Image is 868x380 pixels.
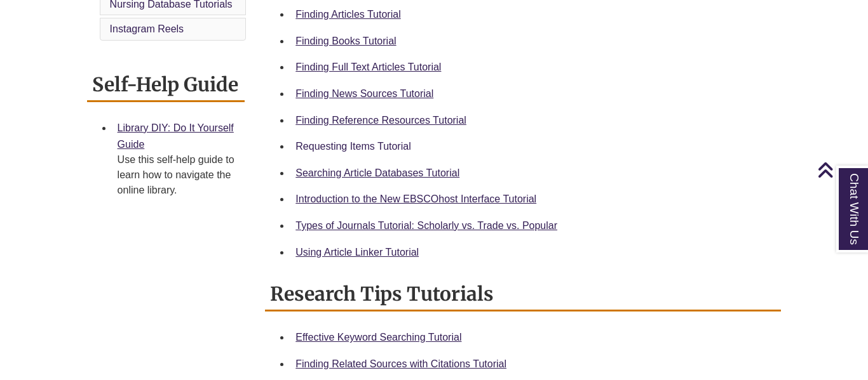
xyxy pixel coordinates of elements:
a: Using Article Linker Tutorial [295,247,419,258]
a: Finding Books Tutorial [295,36,396,46]
a: Searching Article Databases Tutorial [295,167,459,178]
h2: Self-Help Guide [87,69,245,102]
div: Use this self-help guide to learn how to navigate the online library. [118,152,235,198]
a: Effective Keyword Searching Tutorial [295,332,461,343]
a: Instagram Reels [110,23,184,34]
a: Finding Articles Tutorial [295,9,400,20]
a: Library DIY: Do It Yourself Guide [118,122,234,150]
a: Finding Related Sources with Citations Tutorial [295,358,506,369]
h2: Research Tips Tutorials [265,278,781,311]
a: Finding Full Text Articles Tutorial [295,62,441,72]
a: Finding Reference Resources Tutorial [295,115,466,126]
a: Back to Top [817,161,865,178]
a: Introduction to the New EBSCOhost Interface Tutorial [295,193,536,204]
a: Types of Journals Tutorial: Scholarly vs. Trade vs. Popular [295,220,557,231]
a: Finding News Sources Tutorial [295,88,433,99]
a: Requesting Items Tutorial [295,141,410,152]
